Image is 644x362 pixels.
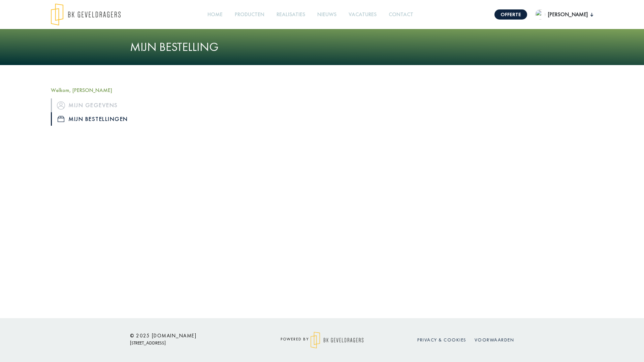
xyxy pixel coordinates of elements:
[130,40,514,54] h1: Mijn bestelling
[232,7,267,22] a: Producten
[311,332,363,349] img: logo
[51,3,121,26] img: logo
[130,339,251,347] p: [STREET_ADDRESS]
[346,7,379,22] a: Vacatures
[386,7,416,22] a: Contact
[535,9,593,20] button: [PERSON_NAME]
[274,7,308,22] a: Realisaties
[494,9,527,20] a: Offerte
[51,87,179,93] h5: Welkom, [PERSON_NAME]
[475,337,514,343] a: Voorwaarden
[315,7,339,22] a: Nieuws
[51,98,179,112] a: iconMijn gegevens
[205,7,225,22] a: Home
[130,333,251,339] h6: © 2025 [DOMAIN_NAME]
[535,9,545,20] img: undefined
[51,112,179,126] a: iconMijn bestellingen
[58,116,64,122] img: icon
[57,101,65,110] img: icon
[545,10,590,19] span: [PERSON_NAME]
[261,332,383,349] div: powered by
[417,337,466,343] a: Privacy & cookies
